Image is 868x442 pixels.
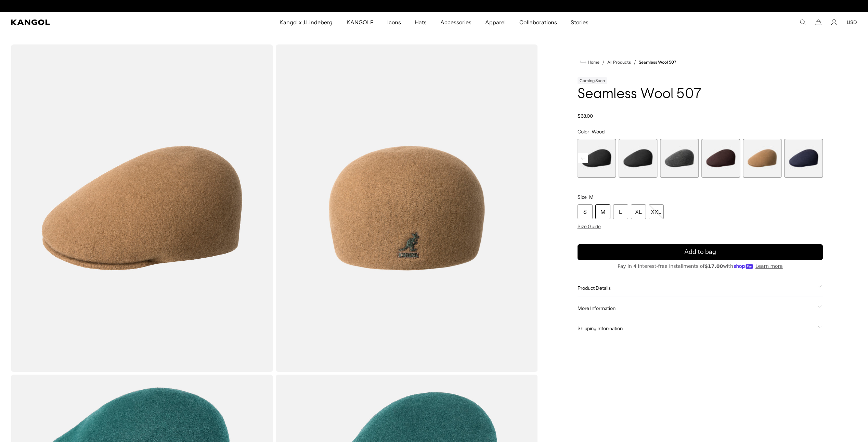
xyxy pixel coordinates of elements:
a: Accessories [433,12,478,32]
span: Kangol x J.Lindeberg [280,12,333,32]
label: Black [619,139,658,178]
div: XL [631,204,646,219]
a: Apparel [478,12,513,32]
span: Icons [387,12,401,32]
span: Size [578,194,587,200]
span: Hats [415,12,427,32]
label: Dark Blue [784,139,823,178]
div: Announcement [364,3,505,9]
span: Apparel [485,12,506,32]
a: Seamless Wool 507 [639,60,676,65]
button: USD [847,19,857,25]
label: Wood [743,139,781,178]
a: Collaborations [513,12,563,32]
span: Color [578,129,589,135]
span: Product Details [578,285,815,291]
a: Account [831,19,837,25]
div: S [578,204,593,219]
div: 1 of 2 [364,3,505,9]
a: Home [580,59,599,65]
div: 9 of 9 [784,139,823,178]
a: Icons [380,12,408,32]
span: Collaborations [519,12,557,32]
span: Add to bag [684,247,716,257]
span: $68.00 [578,113,593,119]
div: 5 of 9 [619,139,658,178]
label: Dark Flannel [660,139,699,178]
a: KANGOLF [340,12,380,32]
a: All Products [607,60,631,65]
span: Stories [571,12,588,32]
span: Size Guide [578,223,601,230]
label: Espresso [701,139,740,178]
button: Add to bag [578,244,823,260]
slideshow-component: Announcement bar [364,3,505,9]
img: color-wood [11,44,273,372]
div: 6 of 9 [660,139,699,178]
span: Shipping Information [578,325,815,331]
li: / [631,58,636,66]
span: KANGOLF [347,12,374,32]
span: M [589,194,594,200]
div: 8 of 9 [743,139,781,178]
div: Coming Soon [578,77,607,84]
a: Kangol x J.Lindeberg [273,12,340,32]
div: M [595,204,610,219]
a: Hats [408,12,433,32]
label: Black/Gold [578,139,616,178]
div: XXL [649,204,664,219]
div: 4 of 9 [578,139,616,178]
summary: Search here [800,19,806,25]
button: Cart [815,19,821,25]
li: / [599,58,605,66]
span: Wood [592,129,605,135]
span: Accessories [440,12,471,32]
div: L [613,204,628,219]
img: color-wood [276,44,538,372]
span: Home [586,60,599,65]
h1: Seamless Wool 507 [578,87,823,102]
a: Kangol [11,19,185,25]
span: More Information [578,305,815,311]
div: 7 of 9 [701,139,740,178]
a: Stories [564,12,595,32]
nav: breadcrumbs [578,58,823,66]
